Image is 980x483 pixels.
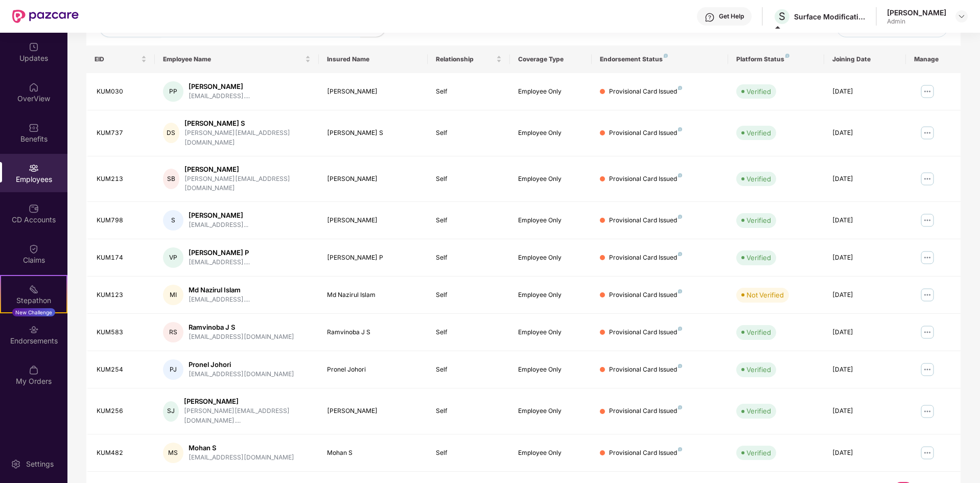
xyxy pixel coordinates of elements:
div: [EMAIL_ADDRESS].... [189,258,250,267]
img: manageButton [919,83,936,100]
div: Provisional Card Issued [609,216,682,225]
img: svg+xml;base64,PHN2ZyB4bWxucz0iaHR0cDovL3d3dy53My5vcmcvMjAwMC9zdmciIHdpZHRoPSIyMSIgaGVpZ2h0PSIyMC... [29,284,39,294]
img: manageButton [919,361,936,378]
div: [EMAIL_ADDRESS][DOMAIN_NAME] [189,332,294,342]
img: svg+xml;base64,PHN2ZyB4bWxucz0iaHR0cDovL3d3dy53My5vcmcvMjAwMC9zdmciIHdpZHRoPSI4IiBoZWlnaHQ9IjgiIH... [678,364,682,368]
div: Provisional Card Issued [609,328,682,337]
div: [DATE] [832,128,898,138]
div: Verified [746,327,771,337]
div: KUM583 [97,328,147,337]
img: manageButton [919,403,936,420]
img: svg+xml;base64,PHN2ZyBpZD0iSG9tZSIgeG1sbnM9Imh0dHA6Ly93d3cudzMub3JnLzIwMDAvc3ZnIiB3aWR0aD0iMjAiIG... [29,82,39,93]
div: [PERSON_NAME] P [189,248,250,258]
div: KUM254 [97,365,147,375]
div: Settings [23,459,57,469]
div: KUM174 [97,253,147,263]
div: Employee Only [518,448,584,458]
div: [DATE] [832,448,898,458]
div: Self [436,448,501,458]
img: svg+xml;base64,PHN2ZyBpZD0iU2V0dGluZy0yMHgyMCIgeG1sbnM9Imh0dHA6Ly93d3cudzMub3JnLzIwMDAvc3ZnIiB3aW... [11,459,21,469]
img: svg+xml;base64,PHN2ZyBpZD0iQmVuZWZpdHMiIHhtbG5zPSJodHRwOi8vd3d3LnczLm9yZy8yMDAwL3N2ZyIgd2lkdGg9Ij... [29,123,39,133]
div: [EMAIL_ADDRESS].... [189,91,250,101]
div: S [163,210,183,231]
div: Endorsement Status [600,55,720,63]
div: [EMAIL_ADDRESS][DOMAIN_NAME] [189,370,294,379]
img: manageButton [919,445,936,461]
div: Self [436,365,501,375]
img: svg+xml;base64,PHN2ZyB4bWxucz0iaHR0cDovL3d3dy53My5vcmcvMjAwMC9zdmciIHdpZHRoPSI4IiBoZWlnaHQ9IjgiIH... [678,127,682,131]
div: Provisional Card Issued [609,128,682,138]
img: svg+xml;base64,PHN2ZyB4bWxucz0iaHR0cDovL3d3dy53My5vcmcvMjAwMC9zdmciIHdpZHRoPSI4IiBoZWlnaHQ9IjgiIH... [678,405,682,409]
img: svg+xml;base64,PHN2ZyBpZD0iQ2xhaW0iIHhtbG5zPSJodHRwOi8vd3d3LnczLm9yZy8yMDAwL3N2ZyIgd2lkdGg9IjIwIi... [29,244,39,254]
th: Employee Name [155,45,319,73]
th: Joining Date [824,45,906,73]
div: [PERSON_NAME] S [327,128,420,138]
div: [DATE] [832,87,898,97]
img: svg+xml;base64,PHN2ZyBpZD0iTXlfT3JkZXJzIiBkYXRhLW5hbWU9Ik15IE9yZGVycyIgeG1sbnM9Imh0dHA6Ly93d3cudz... [29,365,39,375]
th: Insured Name [319,45,428,73]
th: Relationship [428,45,509,73]
div: [EMAIL_ADDRESS][DOMAIN_NAME] [189,453,294,463]
img: svg+xml;base64,PHN2ZyBpZD0iSGVscC0zMngzMiIgeG1sbnM9Imh0dHA6Ly93d3cudzMub3JnLzIwMDAvc3ZnIiB3aWR0aD... [705,12,715,22]
div: Self [436,87,501,97]
div: Provisional Card Issued [609,253,682,263]
div: [PERSON_NAME][EMAIL_ADDRESS][DOMAIN_NAME].... [184,406,311,426]
img: svg+xml;base64,PHN2ZyB4bWxucz0iaHR0cDovL3d3dy53My5vcmcvMjAwMC9zdmciIHdpZHRoPSI4IiBoZWlnaHQ9IjgiIH... [678,327,682,331]
div: Employee Only [518,216,584,225]
div: KUM123 [97,290,147,300]
div: Md Nazirul Islam [189,285,250,295]
div: [EMAIL_ADDRESS]... [189,220,248,230]
div: PP [163,81,183,102]
div: Verified [746,86,771,97]
div: DS [163,123,179,143]
div: SB [163,169,179,189]
img: svg+xml;base64,PHN2ZyB4bWxucz0iaHR0cDovL3d3dy53My5vcmcvMjAwMC9zdmciIHdpZHRoPSI4IiBoZWlnaHQ9IjgiIH... [785,54,789,58]
div: Self [436,128,501,138]
div: [PERSON_NAME] [184,397,311,406]
div: Provisional Card Issued [609,406,682,416]
div: Mohan S [327,448,420,458]
img: manageButton [919,171,936,187]
div: Employee Only [518,290,584,300]
div: [PERSON_NAME] [184,165,311,174]
div: MI [163,285,183,305]
div: [PERSON_NAME][EMAIL_ADDRESS][DOMAIN_NAME] [184,128,311,148]
img: svg+xml;base64,PHN2ZyB4bWxucz0iaHR0cDovL3d3dy53My5vcmcvMjAwMC9zdmciIHdpZHRoPSI4IiBoZWlnaHQ9IjgiIH... [678,447,682,451]
div: [PERSON_NAME] S [184,119,311,128]
div: [PERSON_NAME][EMAIL_ADDRESS][DOMAIN_NAME] [184,174,311,194]
div: Surface Modification Technologies [794,12,866,21]
div: KUM256 [97,406,147,416]
div: Not Verified [746,290,784,300]
div: [PERSON_NAME] [887,8,946,17]
div: [PERSON_NAME] P [327,253,420,263]
div: Md Nazirul Islam [327,290,420,300]
div: Employee Only [518,253,584,263]
div: Employee Only [518,174,584,184]
div: [DATE] [832,290,898,300]
img: svg+xml;base64,PHN2ZyBpZD0iQ0RfQWNjb3VudHMiIGRhdGEtbmFtZT0iQ0QgQWNjb3VudHMiIHhtbG5zPSJodHRwOi8vd3... [29,203,39,214]
img: svg+xml;base64,PHN2ZyB4bWxucz0iaHR0cDovL3d3dy53My5vcmcvMjAwMC9zdmciIHdpZHRoPSI4IiBoZWlnaHQ9IjgiIH... [678,215,682,219]
div: Employee Only [518,128,584,138]
div: [DATE] [832,406,898,416]
div: Verified [746,252,771,263]
div: [DATE] [832,174,898,184]
span: S [779,10,785,22]
img: svg+xml;base64,PHN2ZyBpZD0iRHJvcGRvd24tMzJ4MzIiIHhtbG5zPSJodHRwOi8vd3d3LnczLm9yZy8yMDAwL3N2ZyIgd2... [958,12,966,20]
div: Self [436,406,501,416]
img: svg+xml;base64,PHN2ZyB4bWxucz0iaHR0cDovL3d3dy53My5vcmcvMjAwMC9zdmciIHdpZHRoPSI4IiBoZWlnaHQ9IjgiIH... [678,86,682,90]
div: Admin [887,17,946,26]
th: Coverage Type [510,45,592,73]
div: Self [436,328,501,337]
div: Platform Status [736,55,815,63]
div: Pronel Johori [189,360,294,370]
div: [DATE] [832,365,898,375]
span: Relationship [436,55,494,63]
div: KUM213 [97,174,147,184]
div: [DATE] [832,253,898,263]
div: [PERSON_NAME] [327,216,420,225]
th: Manage [906,45,961,73]
img: svg+xml;base64,PHN2ZyB4bWxucz0iaHR0cDovL3d3dy53My5vcmcvMjAwMC9zdmciIHdpZHRoPSI4IiBoZWlnaHQ9IjgiIH... [678,252,682,256]
img: manageButton [919,287,936,303]
th: EID [86,45,155,73]
img: svg+xml;base64,PHN2ZyBpZD0iRW5kb3JzZW1lbnRzIiB4bWxucz0iaHR0cDovL3d3dy53My5vcmcvMjAwMC9zdmciIHdpZH... [29,325,39,335]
